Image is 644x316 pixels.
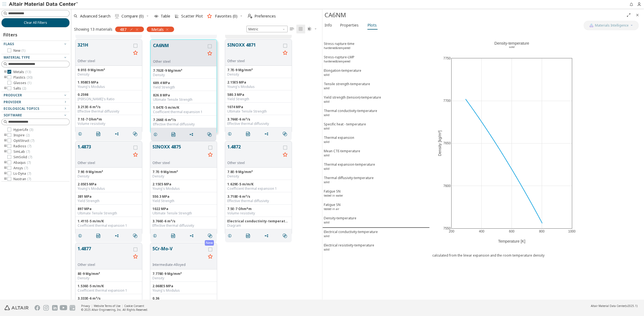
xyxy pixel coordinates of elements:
div: 1.629E-5 m/m/K [227,182,290,186]
div: Density [78,72,140,77]
span: ( 2 ) [26,133,30,137]
sup: solid [324,140,330,144]
div: Volume resistivity [78,122,140,126]
button: Similar search [280,128,292,139]
div: Other steel [153,59,205,64]
i:  [283,234,287,238]
span: Favorites (0) [215,14,237,18]
button: Stress rupture-timehardened&tempered [322,40,430,53]
div: 1.047E-5 m/m/K [153,105,214,110]
span: ( 7 ) [24,166,28,170]
div: Fatigue SN [324,189,343,199]
button: Thermal expansionsolid [322,134,430,147]
button: PDF Download [94,128,105,139]
button: Close [633,11,642,19]
i: toogle group [4,133,7,137]
div: Yield Strength [78,199,140,203]
span: Ansys [13,166,28,170]
div: Elongation-temperature [324,68,361,78]
button: Software [1,112,70,119]
span: Producer [4,93,22,97]
button: Elongation-temperaturesolid [322,67,430,80]
div: Ultimate Tensile Strength [78,211,140,216]
div: Volume resistivity [227,211,290,216]
button: 5Cr-Mo-V [152,245,206,263]
div: Yield Strength [153,85,214,90]
div: 1.536E-5 m/m/K [78,284,140,288]
button: Theme [305,25,319,33]
div: 550.3 MPa [152,194,215,199]
div: calculated from the linear expansion and the room temperature density [432,253,641,258]
span: Table [161,14,170,18]
i:  [133,234,137,238]
a: Cookie Consent [124,304,144,308]
i: toogle group [4,86,7,91]
button: Share [112,128,124,139]
sup: solid [324,248,330,251]
div: Electrical resistivity-temperature [324,243,374,253]
div: Ultimate Tensile Strength [153,97,214,102]
div: Density [227,72,290,77]
div: 826.8 MPa [153,93,214,97]
div: Yield Strength [152,199,215,203]
span: Metric [246,26,288,32]
span: Properties [340,21,359,30]
i: toogle group [4,144,7,148]
div: Intermediate-Alloyed [152,263,206,267]
span: Radioss [13,144,31,148]
sup: solid [324,167,330,171]
button: Details [75,230,87,241]
div: 689.4 MPa [153,81,214,85]
button: SINOXX 4875 [152,143,206,161]
button: Similar search [280,230,292,241]
div: 3.718E-6 m²/s [227,194,290,199]
sup: hardened&tempered [324,46,350,50]
i: toogle group [4,171,7,176]
button: PDF Download [243,230,255,241]
i:  [133,132,137,136]
div: Density [153,73,214,77]
span: ( 7 ) [27,171,31,176]
span: ( 7 ) [28,155,32,159]
div: 1022 MPa [152,207,215,211]
div: © 2025 Altair Engineering, Inc. All Rights Reserved. [81,308,148,312]
i:  [307,27,312,31]
i:  [283,132,287,136]
i:  [96,132,101,136]
span: OptiStruct [13,139,34,143]
button: Table View [288,25,296,33]
div: Density-temperature [324,216,356,226]
div: Effective thermal diffusivity [227,122,290,126]
div: Density [78,174,140,179]
div: 3.213E-6 m²/s [78,105,140,109]
button: Ecological Topics [1,105,70,112]
div: 7.778E-9 Mg/mm³ [152,272,215,276]
span: ( 1 ) [21,48,25,53]
div: 7.702E-9 Mg/mm³ [153,68,214,73]
button: Stress-rupture-LMPhardened&tempered [322,53,430,67]
sup: hardened&tempered [324,59,350,63]
button: Share [262,230,273,241]
span: ( 2 ) [22,86,26,91]
span: ( 13 ) [25,70,31,74]
div: 8E-9 Mg/mm³ [78,272,140,276]
sup: solid [324,113,330,117]
i:  [290,27,294,31]
div: Effective thermal diffusivity [152,223,215,228]
button: Yield strength (tension)-temperaturesolid [322,93,430,107]
div: Other steel [227,161,281,165]
button: CA6NM [153,42,205,59]
i:  [246,234,250,238]
span: ( 30 ) [27,75,32,80]
div: Thermal conductivity-temperature [324,108,377,119]
span: ( 7 ) [27,177,31,181]
sup: solid [324,234,330,238]
div: Density [78,276,140,280]
button: Details [151,129,162,140]
button: Favorite [206,252,215,261]
span: Provider [4,100,21,104]
i: toogle group [4,160,7,165]
button: Favorite [281,151,290,159]
div: Effective thermal diffusivity [227,199,290,203]
span: Salts [13,86,26,91]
